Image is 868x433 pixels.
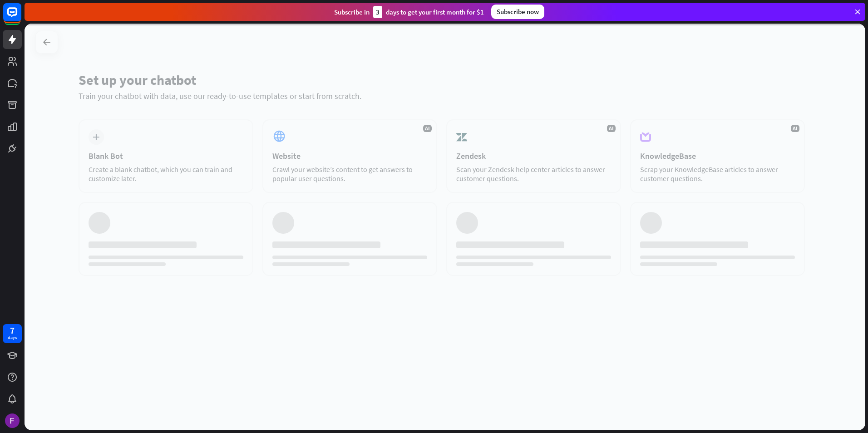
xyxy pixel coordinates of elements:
[373,6,382,18] div: 3
[10,326,15,335] div: 7
[491,5,544,19] div: Subscribe now
[8,335,17,341] div: days
[3,324,22,343] a: 7 days
[334,6,484,18] div: Subscribe in days to get your first month for $1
